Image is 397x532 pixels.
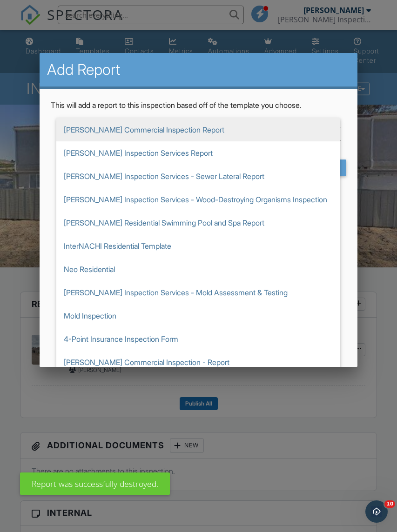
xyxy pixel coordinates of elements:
[56,327,340,351] span: 4-Point Insurance Inspection Form
[20,472,170,495] div: Report was successfully destroyed.
[56,211,340,234] span: [PERSON_NAME] Residential Swimming Pool and Spa Report
[56,118,340,141] span: [PERSON_NAME] Commercial Inspection Report
[56,304,340,327] span: Mold Inspection
[56,141,340,165] span: [PERSON_NAME] Inspection Services Report
[56,188,340,211] span: [PERSON_NAME] Inspection Services - Wood-Destroying Organisms Inspection
[384,500,395,508] span: 10
[51,100,346,110] p: This will add a report to this inspection based off of the template you choose.
[47,60,350,79] h2: Add Report
[365,500,388,523] iframe: Intercom live chat
[56,234,340,258] span: InterNACHI Residential Template
[56,351,340,374] span: [PERSON_NAME] Commercial Inspection - Report
[56,165,340,188] span: [PERSON_NAME] Inspection Services - Sewer Lateral Report
[56,281,340,304] span: [PERSON_NAME] Inspection Services - Mold Assessment & Testing
[56,258,340,281] span: Neo Residential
